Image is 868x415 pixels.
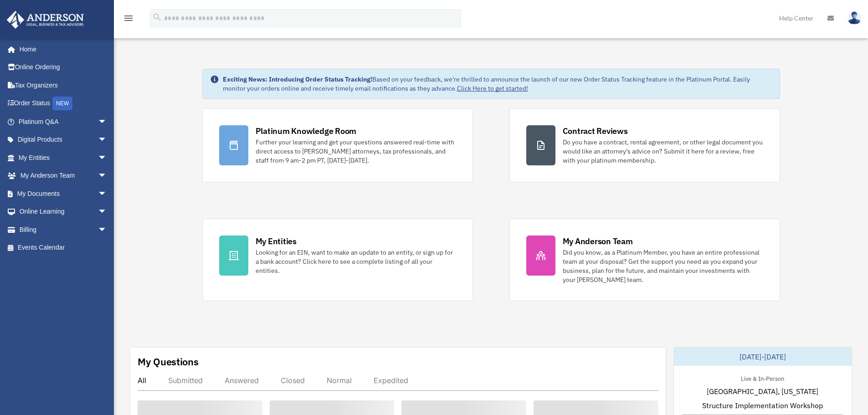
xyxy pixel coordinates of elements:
a: Platinum Q&Aarrow_drop_down [6,113,121,131]
span: arrow_drop_down [98,149,116,167]
div: Contract Reviews [563,125,628,137]
a: Contract Reviews Do you have a contract, rental agreement, or other legal document you would like... [509,108,780,182]
span: [GEOGRAPHIC_DATA], [US_STATE] [707,386,818,397]
a: Click Here to get started! [457,84,528,92]
a: Tax Organizers [6,76,121,94]
div: Do you have a contract, rental agreement, or other legal document you would like an attorney's ad... [563,138,763,165]
a: My Anderson Teamarrow_drop_down [6,167,121,185]
strong: Exciting News: Introducing Order Status Tracking! [223,75,372,83]
div: Did you know, as a Platinum Member, you have an entire professional team at your disposal? Get th... [563,248,763,284]
a: Online Learningarrow_drop_down [6,203,121,221]
a: My Anderson Team Did you know, as a Platinum Member, you have an entire professional team at your... [509,219,780,301]
div: Further your learning and get your questions answered real-time with direct access to [PERSON_NAM... [256,138,456,165]
img: User Pic [847,11,861,25]
a: My Entitiesarrow_drop_down [6,149,121,167]
i: search [152,12,162,22]
a: Platinum Knowledge Room Further your learning and get your questions answered real-time with dire... [202,108,473,182]
a: Digital Productsarrow_drop_down [6,131,121,149]
div: Platinum Knowledge Room [256,125,357,137]
a: Billingarrow_drop_down [6,220,121,239]
a: My Documentsarrow_drop_down [6,184,121,203]
a: Home [6,40,116,58]
span: arrow_drop_down [98,131,116,149]
div: NEW [52,97,72,110]
div: Answered [225,376,259,385]
a: My Entities Looking for an EIN, want to make an update to an entity, or sign up for a bank accoun... [202,219,473,301]
div: Closed [281,376,305,385]
i: menu [123,13,134,24]
span: arrow_drop_down [98,203,116,221]
div: My Entities [256,236,297,247]
a: Order StatusNEW [6,94,121,113]
div: [DATE]-[DATE] [674,348,852,366]
div: Expedited [374,376,408,385]
div: Normal [327,376,352,385]
span: arrow_drop_down [98,220,116,239]
div: Live & In-Person [734,373,791,383]
div: My Anderson Team [563,236,633,247]
div: Submitted [168,376,203,385]
div: Based on your feedback, we're thrilled to announce the launch of our new Order Status Tracking fe... [223,75,772,93]
a: Events Calendar [6,239,121,257]
a: Online Ordering [6,58,121,77]
span: Structure Implementation Workshop [702,400,823,411]
a: menu [123,16,134,24]
div: Looking for an EIN, want to make an update to an entity, or sign up for a bank account? Click her... [256,248,456,275]
span: arrow_drop_down [98,167,116,185]
span: arrow_drop_down [98,184,116,203]
div: My Questions [138,355,199,369]
span: arrow_drop_down [98,113,116,131]
div: All [138,376,146,385]
img: Anderson Advisors Platinum Portal [4,11,87,29]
